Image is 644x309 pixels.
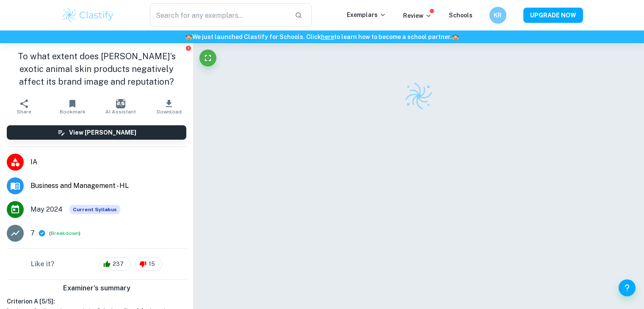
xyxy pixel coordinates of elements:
span: Current Syllabus [69,205,120,214]
h6: We just launched Clastify for Schools. Click to learn how to become a school partner. [2,32,642,41]
span: Business and Management - HL [30,181,186,191]
h6: Criterion A [ 5 / 5 ]: [7,297,186,306]
h6: View [PERSON_NAME] [69,128,136,137]
span: AI Assistant [105,109,136,115]
h6: Like it? [31,259,55,269]
div: 15 [135,257,162,271]
span: Share [17,109,31,115]
span: 🏫 [185,33,192,40]
img: Clastify logo [61,7,115,24]
span: ( ) [49,229,80,237]
span: IA [30,157,186,167]
h1: To what extent does [PERSON_NAME]‘s exotic animal skin products negatively affect its brand image... [7,50,186,88]
button: UPGRADE NOW [523,8,583,23]
span: 15 [144,260,160,268]
div: This exemplar is based on the current syllabus. Feel free to refer to it for inspiration/ideas wh... [69,205,120,214]
button: Help and Feedback [619,279,636,296]
p: Review [403,11,432,20]
button: Bookmark [48,95,97,119]
img: Clastify logo [404,81,434,111]
img: AI Assistant [116,99,125,108]
button: Report issue [185,45,191,51]
span: Bookmark [60,109,86,115]
a: here [321,33,334,40]
h6: Examiner's summary [3,283,190,293]
button: Download [145,95,193,119]
button: View [PERSON_NAME] [7,125,186,140]
span: May 2024 [30,204,63,215]
a: Schools [449,12,473,19]
button: Breakdown [51,229,79,237]
p: Exemplars [347,10,386,19]
span: 237 [108,260,128,268]
input: Search for any exemplars... [150,3,288,27]
p: 7 [30,228,35,238]
button: Fullscreen [199,50,216,66]
button: KR [489,7,506,24]
div: 237 [99,257,131,271]
button: AI Assistant [97,95,145,119]
h6: KR [493,11,503,20]
span: Download [157,109,182,115]
span: 🏫 [452,33,459,40]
